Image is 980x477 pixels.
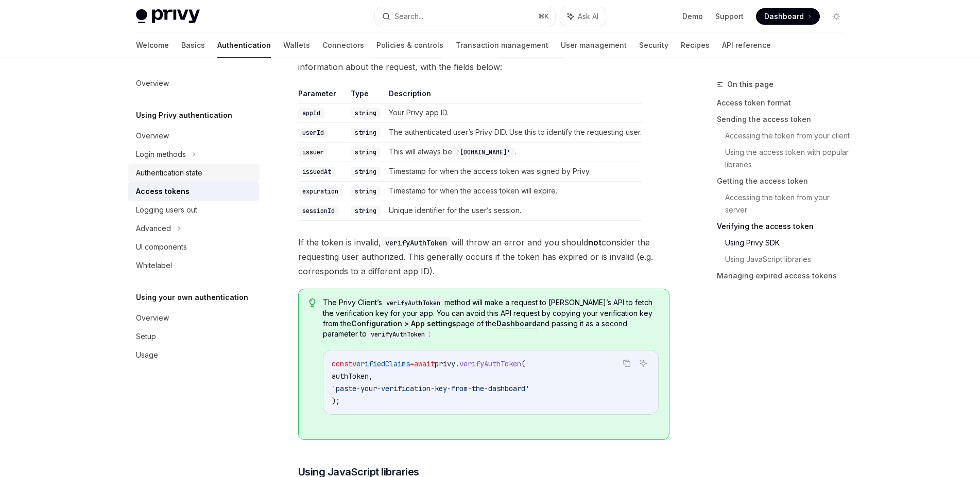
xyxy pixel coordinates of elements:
[351,147,381,157] code: string
[637,357,650,370] button: Ask AI
[283,33,310,58] a: Wallets
[715,11,744,22] a: Support
[717,111,853,128] a: Sending the access token
[538,12,549,21] span: ⌘ K
[181,33,205,58] a: Basics
[128,309,260,327] a: Overview
[128,256,260,275] a: Whitelabel
[381,237,451,249] code: verifyAuthToken
[727,78,773,91] span: On this page
[385,122,642,142] td: The authenticated user’s Privy DID. Use this to identify the requesting user.
[298,89,347,103] th: Parameter
[578,11,598,22] span: Ask AI
[136,130,169,142] div: Overview
[128,238,260,256] a: UI components
[351,108,381,118] code: string
[725,189,853,218] a: Accessing the token from your server
[136,204,197,216] div: Logging users out
[382,298,444,308] code: verifyAuthToken
[128,346,260,364] a: Usage
[717,95,853,111] a: Access token format
[128,127,260,145] a: Overview
[351,319,456,328] strong: Configuration > App settings
[128,182,260,201] a: Access tokens
[128,201,260,219] a: Logging users out
[136,259,172,272] div: Whitelabel
[414,359,435,368] span: await
[323,297,658,340] span: The Privy Client’s method will make a request to [PERSON_NAME]’s API to fetch the verification ke...
[298,147,328,157] code: issuer
[136,222,171,235] div: Advanced
[352,359,410,368] span: verifiedClaims
[496,319,537,328] strong: Dashboard
[136,109,232,121] h5: Using Privy authentication
[332,372,369,381] span: authToken
[725,235,853,251] a: Using Privy SDK
[332,384,529,393] span: 'paste-your-verification-key-from-the-dashboard'
[756,8,820,25] a: Dashboard
[136,291,248,304] h5: Using your own authentication
[588,237,601,248] strong: not
[496,47,566,59] code: AuthTokenClaims
[681,33,710,58] a: Recipes
[717,218,853,235] a: Verifying the access token
[385,181,642,201] td: Timestamp for when the access token will expire.
[136,77,169,90] div: Overview
[717,173,853,189] a: Getting the access token
[128,74,260,93] a: Overview
[385,162,642,181] td: Timestamp for when the access token was signed by Privy.
[561,33,627,58] a: User management
[298,167,335,177] code: issuedAt
[136,9,200,24] img: light logo
[136,312,169,324] div: Overview
[347,89,385,103] th: Type
[682,11,703,22] a: Demo
[136,185,190,198] div: Access tokens
[435,359,455,368] span: privy
[385,89,642,103] th: Description
[217,33,271,58] a: Authentication
[452,147,514,157] code: '[DOMAIN_NAME]'
[136,330,156,343] div: Setup
[136,167,202,179] div: Authentication state
[351,186,381,197] code: string
[725,251,853,268] a: Using JavaScript libraries
[722,33,771,58] a: API reference
[455,359,459,368] span: .
[298,186,342,197] code: expiration
[136,349,158,361] div: Usage
[309,298,316,308] svg: Tip
[322,33,364,58] a: Connectors
[136,33,169,58] a: Welcome
[410,359,414,368] span: =
[456,33,548,58] a: Transaction management
[351,167,381,177] code: string
[394,10,423,23] div: Search...
[136,241,187,253] div: UI components
[298,206,339,216] code: sessionId
[375,7,555,26] button: Search...⌘K
[128,327,260,346] a: Setup
[298,235,669,278] span: If the token is invalid, will throw an error and you should consider the requesting user authoriz...
[725,144,853,173] a: Using the access token with popular libraries
[385,201,642,220] td: Unique identifier for the user’s session.
[367,329,429,340] code: verifyAuthToken
[374,47,444,59] code: verifyAuthToken
[298,45,669,74] span: If the token is valid, will return an object with additional information about the request, with ...
[332,396,340,405] span: );
[332,359,352,368] span: const
[521,359,525,368] span: (
[369,372,373,381] span: ,
[620,357,633,370] button: Copy the contents from the code block
[717,268,853,284] a: Managing expired access tokens
[639,33,668,58] a: Security
[385,103,642,122] td: Your Privy app ID.
[128,164,260,182] a: Authentication state
[725,128,853,144] a: Accessing the token from your client
[298,128,328,138] code: userId
[828,8,845,25] button: Toggle dark mode
[298,108,324,118] code: appId
[385,142,642,162] td: This will always be .
[136,148,186,161] div: Login methods
[351,206,381,216] code: string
